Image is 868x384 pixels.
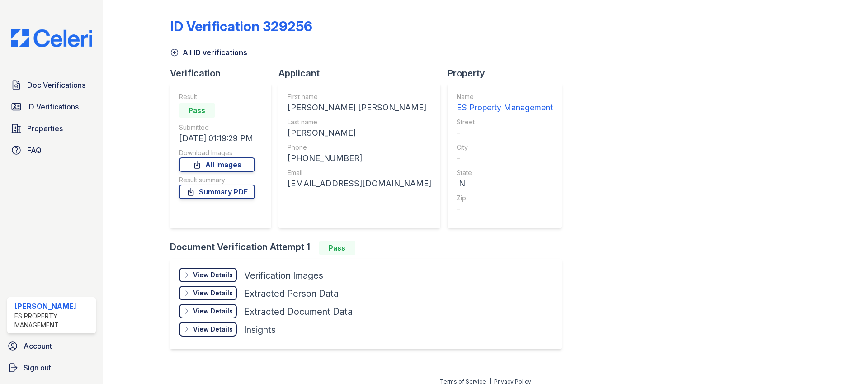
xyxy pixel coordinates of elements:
div: Street [457,118,553,127]
span: Doc Verifications [27,80,85,90]
div: [PERSON_NAME] [PERSON_NAME] [288,101,431,114]
div: View Details [193,307,233,316]
div: City [457,143,553,152]
div: Submitted [179,123,255,132]
a: All ID verifications [170,47,247,58]
div: ES Property Management [14,312,92,330]
span: FAQ [27,145,42,156]
a: Sign out [4,359,99,377]
div: - [457,203,553,215]
span: ID Verifications [27,101,79,112]
div: [PERSON_NAME] [288,127,431,139]
div: Last name [288,118,431,127]
div: View Details [193,270,233,280]
a: ID Verifications [7,98,96,116]
div: Extracted Document Data [244,305,353,318]
div: Phone [288,143,431,152]
div: Document Verification Attempt 1 [170,241,569,255]
a: Properties [7,119,96,137]
div: Applicant [278,67,448,80]
div: Pass [179,103,215,118]
a: Name ES Property Management [457,92,553,114]
a: FAQ [7,141,96,159]
div: Verification [170,67,278,80]
a: Account [4,337,99,355]
div: First name [288,92,431,101]
div: [EMAIL_ADDRESS][DOMAIN_NAME] [288,177,431,190]
div: [PHONE_NUMBER] [288,152,431,165]
div: IN [457,177,553,190]
div: Insights [244,323,276,336]
span: Properties [27,123,63,134]
div: [DATE] 01:19:29 PM [179,132,255,145]
img: CE_Logo_Blue-a8612792a0a2168367f1c8372b55b34899dd931a85d93a1a3d3e32e68fde9ad4.png [4,29,99,47]
span: Sign out [24,362,51,373]
div: Property [448,67,569,80]
div: ID Verification 329256 [170,18,312,34]
a: Summary PDF [179,185,255,199]
span: Account [24,341,52,351]
div: Email [288,168,431,177]
div: Verification Images [244,269,323,282]
div: View Details [193,289,233,298]
div: ES Property Management [457,101,553,114]
a: Doc Verifications [7,76,96,94]
div: Name [457,92,553,101]
div: View Details [193,325,233,334]
div: [PERSON_NAME] [14,301,92,312]
div: Zip [457,194,553,203]
div: Download Images [179,148,255,157]
div: - [457,127,553,139]
div: State [457,168,553,177]
div: Result [179,92,255,101]
div: Result summary [179,175,255,185]
a: All Images [179,157,255,172]
div: Extracted Person Data [244,287,339,300]
div: Pass [319,241,355,255]
div: - [457,152,553,165]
